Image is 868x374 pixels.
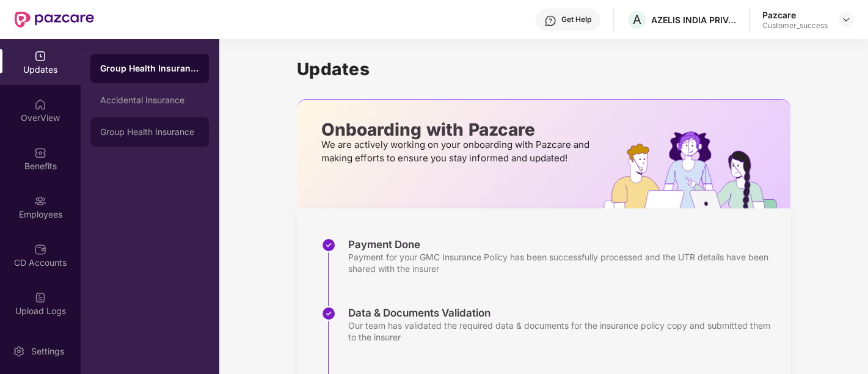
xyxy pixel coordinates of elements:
[100,127,199,137] div: Group Health Insurance
[34,50,46,62] img: svg+xml;base64,PHN2ZyBpZD0iVXBkYXRlZCIgeG1sbnM9Imh0dHA6Ly93d3cudzMub3JnLzIwMDAvc3ZnIiB3aWR0aD0iMj...
[297,59,790,79] h1: Updates
[34,147,46,159] img: svg+xml;base64,PHN2ZyBpZD0iQmVuZWZpdHMiIHhtbG5zPSJodHRwOi8vd3d3LnczLm9yZy8yMDAwL3N2ZyIgd2lkdGg9Ij...
[348,251,778,274] div: Payment for your GMC Insurance Policy has been successfully processed and the UTR details have be...
[13,345,25,358] img: svg+xml;base64,PHN2ZyBpZD0iU2V0dGluZy0yMHgyMCIgeG1sbnM9Imh0dHA6Ly93d3cudzMub3JnLzIwMDAvc3ZnIiB3aW...
[34,291,46,304] img: svg+xml;base64,PHN2ZyBpZD0iVXBsb2FkX0xvZ3MiIGRhdGEtbmFtZT0iVXBsb2FkIExvZ3MiIHhtbG5zPSJodHRwOi8vd3...
[321,138,593,165] p: We are actively working on your onboarding with Pazcare and making efforts to ensure you stay inf...
[321,124,593,135] p: Onboarding with Pazcare
[34,98,46,111] img: svg+xml;base64,PHN2ZyBpZD0iSG9tZSIgeG1sbnM9Imh0dHA6Ly93d3cudzMub3JnLzIwMDAvc3ZnIiB3aWR0aD0iMjAiIG...
[348,306,778,320] div: Data & Documents Validation
[15,12,94,28] img: New Pazcare Logo
[321,238,336,252] img: svg+xml;base64,PHN2ZyBpZD0iU3RlcC1Eb25lLTMyeDMyIiB4bWxucz0iaHR0cDovL3d3dy53My5vcmcvMjAwMC9zdmciIH...
[633,12,641,27] span: A
[100,62,199,75] div: Group Health Insurance
[34,243,46,255] img: svg+xml;base64,PHN2ZyBpZD0iQ0RfQWNjb3VudHMiIGRhdGEtbmFtZT0iQ0QgQWNjb3VudHMiIHhtbG5zPSJodHRwOi8vd3...
[100,95,199,105] div: Accidental Insurance
[27,345,68,358] div: Settings
[544,15,556,27] img: svg+xml;base64,PHN2ZyBpZD0iSGVscC0zMngzMiIgeG1sbnM9Imh0dHA6Ly93d3cudzMub3JnLzIwMDAvc3ZnIiB3aWR0aD...
[762,9,828,21] div: Pazcare
[651,14,737,26] div: AZELIS INDIA PRIVATE LIMITED
[34,195,46,207] img: svg+xml;base64,PHN2ZyBpZD0iRW1wbG95ZWVzIiB4bWxucz0iaHR0cDovL3d3dy53My5vcmcvMjAwMC9zdmciIHdpZHRoPS...
[561,15,591,24] div: Get Help
[348,238,778,251] div: Payment Done
[604,131,790,208] img: hrOnboarding
[762,21,828,31] div: Customer_success
[348,320,778,343] div: Our team has validated the required data & documents for the insurance policy copy and submitted ...
[321,306,336,321] img: svg+xml;base64,PHN2ZyBpZD0iU3RlcC1Eb25lLTMyeDMyIiB4bWxucz0iaHR0cDovL3d3dy53My5vcmcvMjAwMC9zdmciIH...
[841,15,851,24] img: svg+xml;base64,PHN2ZyBpZD0iRHJvcGRvd24tMzJ4MzIiIHhtbG5zPSJodHRwOi8vd3d3LnczLm9yZy8yMDAwL3N2ZyIgd2...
